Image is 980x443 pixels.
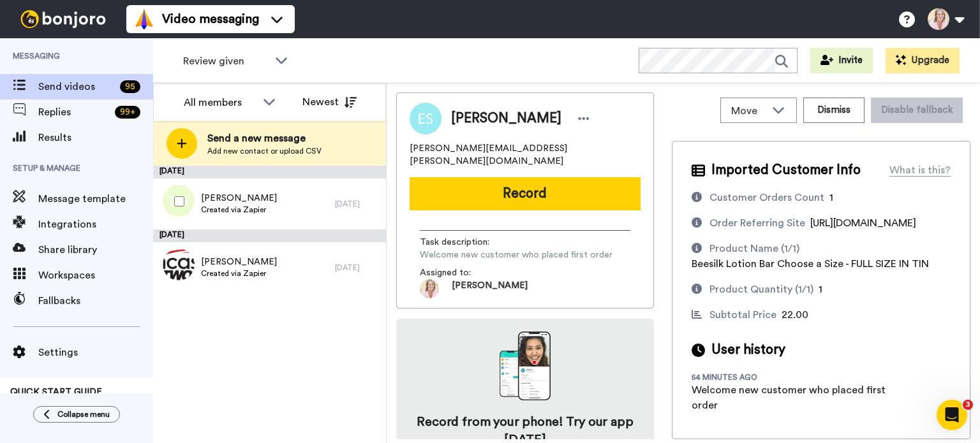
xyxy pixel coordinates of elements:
[692,372,775,382] div: 54 minutes ago
[15,10,111,28] img: bj-logo-header-white.svg
[451,109,561,128] span: [PERSON_NAME]
[48,75,114,84] div: Domain Overview
[57,409,110,419] span: Collapse menu
[201,268,277,279] span: Created via Zapier
[201,192,277,205] span: [PERSON_NAME]
[420,236,509,249] span: Task description :
[709,190,824,205] div: Customer Orders Count
[709,215,805,231] div: Order Referring Site
[335,263,380,273] div: [DATE]
[38,242,153,258] span: Share library
[410,142,641,168] span: [PERSON_NAME][EMAIL_ADDRESS][PERSON_NAME][DOMAIN_NAME]
[36,20,63,31] div: v 4.0.25
[141,75,215,84] div: Keywords by Traffic
[10,388,102,396] span: QUICK START GUIDE
[163,249,195,280] img: e77809f3-4d67-4959-b1da-e39b2dec4dbd.png
[711,340,785,359] span: User history
[452,279,528,298] span: [PERSON_NAME]
[33,406,120,423] button: Collapse menu
[782,310,808,320] span: 22.00
[38,293,153,309] span: Fallbacks
[410,103,442,134] img: Image of Elizabeth Stenzel
[886,48,960,73] button: Upgrade
[420,249,612,261] span: Welcome new customer who placed first order
[38,105,110,120] span: Replies
[692,382,896,413] div: Welcome new customer who placed first order
[711,161,861,180] span: Imported Customer Info
[38,130,153,145] span: Results
[183,54,269,69] span: Review given
[34,74,45,84] img: tab_domain_overview_orange.svg
[20,33,31,43] img: website_grey.svg
[201,205,277,215] span: Created via Zapier
[709,307,776,323] div: Subtotal Price
[201,256,277,268] span: [PERSON_NAME]
[810,48,873,73] button: Invite
[38,268,153,283] span: Workspaces
[709,241,799,256] div: Product Name (1/1)
[829,192,833,203] span: 1
[153,229,386,242] div: [DATE]
[134,9,154,29] img: vm-color.svg
[207,146,322,156] span: Add new contact or upload CSV
[38,345,153,360] span: Settings
[819,284,822,294] span: 1
[692,259,929,269] span: Beesilk Lotion Bar Choose a Size - FULL SIZE IN TIN
[153,166,386,178] div: [DATE]
[335,199,380,209] div: [DATE]
[871,98,963,123] button: Disable fallback
[20,20,31,31] img: logo_orange.svg
[127,74,137,84] img: tab_keywords_by_traffic_grey.svg
[38,217,153,232] span: Integrations
[33,33,140,43] div: Domain: [DOMAIN_NAME]
[803,98,865,123] button: Dismiss
[293,89,366,115] button: Newest
[963,400,973,410] span: 3
[731,103,766,119] span: Move
[420,279,439,298] img: 36332abc-720e-4467-8b9e-22af4a6fe9c0-1676034223.jpg
[38,191,153,207] span: Message template
[38,79,115,94] span: Send videos
[420,266,509,279] span: Assigned to:
[500,331,551,400] img: download
[709,282,813,297] div: Product Quantity (1/1)
[410,177,641,210] button: Record
[115,106,140,119] div: 99 +
[162,10,259,28] span: Video messaging
[207,131,322,146] span: Send a new message
[810,218,916,228] span: [URL][DOMAIN_NAME]
[889,163,951,178] div: What is this?
[120,80,140,93] div: 95
[937,400,967,430] iframe: Intercom live chat
[184,95,256,110] div: All members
